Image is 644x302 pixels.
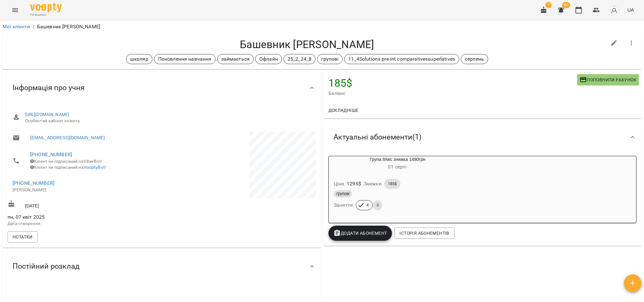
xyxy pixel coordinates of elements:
button: Поповнити рахунок [577,74,639,85]
a: Мої клієнти [3,24,30,30]
div: школяр [126,54,152,64]
li: / [33,23,35,30]
span: 185$ [384,181,400,187]
p: 25_2_24_8 [288,55,311,63]
div: 11_4Solutions pre-int comparativessuperlatives [344,54,459,64]
span: Постійний розклад [13,261,80,271]
span: Нотатки [13,233,33,241]
button: Історія абонементів [394,228,454,239]
span: Актуальні абонементи ( 1 ) [333,132,421,142]
div: Постійний розклад [3,250,321,283]
button: UA [625,4,636,16]
span: Історія абонементів [399,229,449,237]
h6: Заняття [334,201,353,210]
div: Група 8/міс знижка 1480грн [329,156,467,171]
p: Дата створення [8,221,160,227]
span: Баланс [328,90,577,97]
nav: breadcrumb [3,23,641,30]
span: 4 [363,202,372,208]
span: Клієнт не підписаний на ! [30,165,106,170]
div: групові [317,54,343,64]
p: групові [321,55,339,63]
p: 11_4Solutions pre-int comparativessuperlatives [348,55,455,63]
button: Menu [8,3,23,18]
h6: Ціна [334,179,344,188]
span: 80 [562,2,570,8]
div: Офлайн [255,54,282,64]
p: Башевник [PERSON_NAME] [37,23,100,30]
button: Група 8/міс знижка 1480грн01 серп- Ціна1295$Знижки185$груповіЗаняття43 [329,156,467,218]
div: Інформація про учня [3,72,321,104]
span: групові [334,191,352,197]
a: [URL][DOMAIN_NAME] [25,112,69,117]
p: [PERSON_NAME] [13,187,155,193]
h4: 185 $ [328,77,577,90]
img: avatar_s.png [610,6,619,14]
span: Клієнт не підписаний на ViberBot! [30,159,102,164]
p: Поновлення навчання [158,55,212,63]
div: Актуальні абонементи(1) [323,121,642,153]
span: Особистий кабінет клієнта [25,118,311,124]
div: 25_2_24_8 [283,54,316,64]
p: 1295 $ [347,180,361,188]
div: Поновлення навчання [154,54,216,64]
button: Додати Абонемент [328,226,392,241]
p: школяр [130,55,148,63]
span: 01 серп - [388,164,407,170]
span: Докладніше [328,107,359,114]
a: [PHONE_NUMBER] [30,151,72,157]
span: 7 [545,2,552,8]
span: 3 [373,202,383,208]
span: Інформація про учня [13,83,85,93]
button: Докладніше [326,105,361,116]
span: Поповнити рахунок [580,76,636,84]
a: [EMAIL_ADDRESS][DOMAIN_NAME] [30,135,105,141]
button: Нотатки [8,231,38,243]
p: Офлайн [259,55,278,63]
div: [DATE] [6,199,162,210]
h6: Знижки [364,179,382,188]
h4: Башевник [PERSON_NAME] [8,38,607,51]
span: For Business [30,13,62,17]
div: займається [217,54,254,64]
span: Додати Абонемент [333,229,387,237]
span: пн, 07 квіт 2025 [8,213,160,221]
p: серпень [465,55,484,63]
div: серпень [461,54,488,64]
a: [PHONE_NUMBER] [13,180,54,186]
img: Voopty Logo [30,3,62,12]
span: UA [627,7,634,13]
a: VooptyBot [84,165,105,170]
p: займається [221,55,250,63]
